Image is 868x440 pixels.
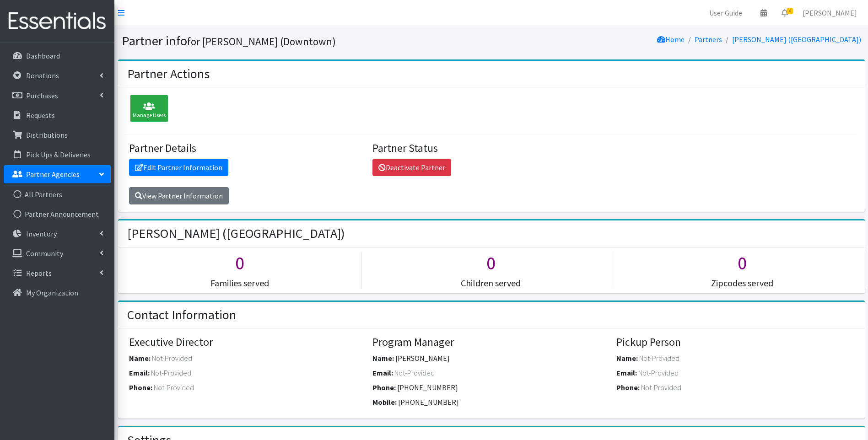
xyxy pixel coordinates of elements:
[4,66,111,85] a: Donations
[4,165,111,183] a: Partner Agencies
[372,159,451,176] a: Deactivate Partner
[122,33,488,49] h1: Partner info
[4,47,111,65] a: Dashboard
[26,71,59,80] p: Donations
[130,95,168,122] div: Manage Users
[369,278,613,289] h5: Children served
[26,229,57,238] p: Inventory
[26,150,91,159] p: Pick Ups & Deliveries
[26,268,52,278] p: Reports
[4,185,111,204] a: All Partners
[372,336,609,349] h4: Program Manager
[616,353,638,364] label: Name:
[372,142,609,155] h4: Partner Status
[4,86,111,105] a: Purchases
[795,4,864,22] a: [PERSON_NAME]
[395,354,450,363] span: [PERSON_NAME]
[702,4,749,22] a: User Guide
[372,367,393,378] label: Email:
[394,368,435,377] span: Not-Provided
[641,383,681,392] span: Not-Provided
[638,368,679,377] span: Not-Provided
[151,368,191,377] span: Not-Provided
[695,35,722,44] a: Partners
[129,336,366,349] h4: Executive Director
[372,397,397,408] label: Mobile:
[26,170,80,179] p: Partner Agencies
[372,382,396,393] label: Phone:
[129,142,366,155] h4: Partner Details
[129,159,228,176] a: Edit Partner Information
[187,35,336,48] small: for [PERSON_NAME] (Downtown)
[369,252,613,274] h1: 0
[4,244,111,263] a: Community
[616,367,637,378] label: Email:
[127,226,345,241] h2: [PERSON_NAME] ([GEOGRAPHIC_DATA])
[4,284,111,302] a: My Organization
[152,354,192,363] span: Not-Provided
[616,382,640,393] label: Phone:
[620,252,864,274] h1: 0
[26,288,78,297] p: My Organization
[4,126,111,144] a: Distributions
[4,106,111,124] a: Requests
[774,4,795,22] a: 3
[154,383,194,392] span: Not-Provided
[4,225,111,243] a: Inventory
[26,130,68,140] p: Distributions
[4,205,111,223] a: Partner Announcement
[26,51,60,60] p: Dashboard
[118,252,362,274] h1: 0
[26,249,63,258] p: Community
[398,397,459,407] span: [PHONE_NUMBER]
[787,8,793,14] span: 3
[26,91,58,100] p: Purchases
[4,145,111,164] a: Pick Ups & Deliveries
[639,354,679,363] span: Not-Provided
[397,383,458,392] span: [PHONE_NUMBER]
[616,336,853,349] h4: Pickup Person
[4,6,111,37] img: HumanEssentials
[118,278,362,289] h5: Families served
[125,105,168,114] a: Manage Users
[26,111,55,120] p: Requests
[657,35,685,44] a: Home
[129,187,229,204] a: View Partner Information
[732,35,861,44] a: [PERSON_NAME] ([GEOGRAPHIC_DATA])
[4,264,111,282] a: Reports
[129,367,150,378] label: Email:
[127,307,236,323] h2: Contact Information
[620,278,864,289] h5: Zipcodes served
[129,382,152,393] label: Phone:
[129,353,151,364] label: Name:
[127,66,210,82] h2: Partner Actions
[372,353,394,364] label: Name:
